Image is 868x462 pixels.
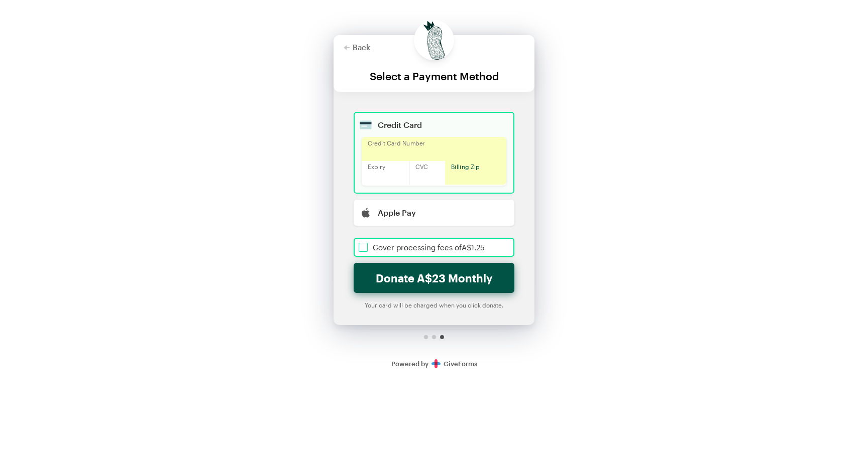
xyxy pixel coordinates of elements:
[344,70,524,82] div: Select a Payment Method
[378,121,506,129] div: Credit Card
[451,170,500,182] iframe: Secure postal code input frame
[344,43,370,51] button: Back
[354,263,514,293] button: Donate A$23 Monthly
[368,170,404,182] iframe: Secure expiration date input frame
[415,170,440,182] iframe: Secure CVC input frame
[391,360,477,368] a: Secure DonationsPowered byGiveForms
[368,146,500,158] iframe: Secure card number input frame
[354,301,514,309] div: Your card will be charged when you click donate.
